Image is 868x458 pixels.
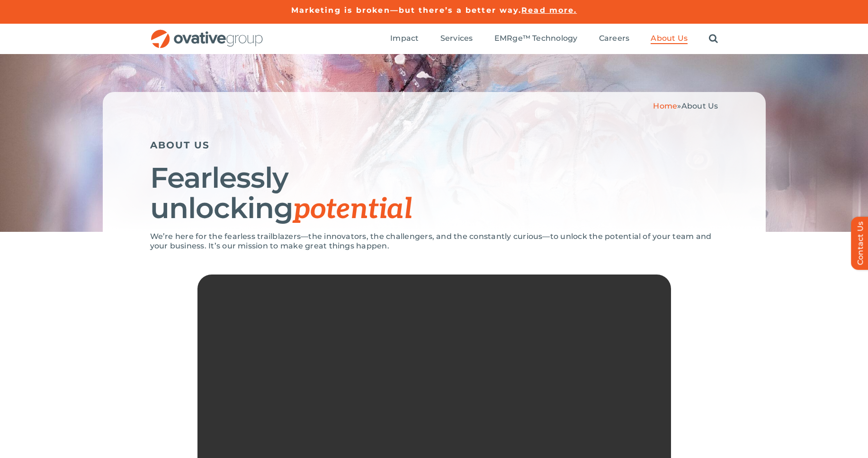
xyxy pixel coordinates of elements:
span: Services [440,34,473,43]
a: Home [653,101,677,110]
a: EMRge™ Technology [494,34,578,44]
a: About Us [651,34,688,44]
h1: Fearlessly unlocking [150,163,718,225]
span: Careers [599,34,630,43]
p: We’re here for the fearless trailblazers—the innovators, the challengers, and the constantly curi... [150,232,718,251]
a: Read more. [521,6,577,15]
a: Services [440,34,473,44]
span: Impact [390,34,419,43]
a: Impact [390,34,419,44]
span: About Us [681,101,718,110]
span: About Us [651,34,688,43]
span: potential [293,192,412,227]
a: Search [709,34,718,44]
a: Marketing is broken—but there’s a better way. [291,6,522,15]
a: OG_Full_horizontal_RGB [150,28,264,37]
span: » [653,101,718,110]
h5: ABOUT US [150,139,718,151]
a: Careers [599,34,630,44]
nav: Menu [390,24,718,54]
span: EMRge™ Technology [494,34,578,43]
